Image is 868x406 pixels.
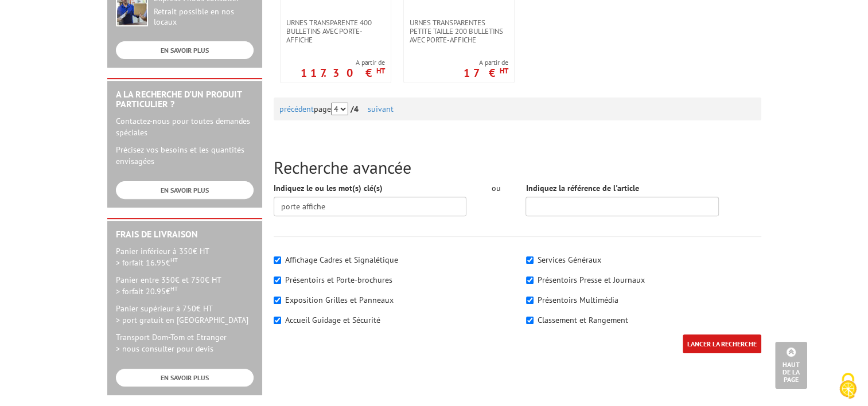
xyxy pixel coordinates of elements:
[116,144,254,167] p: Précisez vos besoins et les quantités envisagées
[274,276,281,284] input: Présentoirs et Porte-brochures
[170,284,178,292] sup: HT
[301,69,385,76] p: 117.30 €
[526,296,534,304] input: Présentoirs Multimédia
[285,255,398,265] label: Affichage Cadres et Signalétique
[274,158,761,177] h2: Recherche avancée
[404,18,514,44] a: Urnes transparentes petite taille 200 bulletins avec porte-affiche
[301,58,385,67] span: A partir de
[116,315,248,325] span: > port gratuit en [GEOGRAPHIC_DATA]
[279,104,314,114] a: précédent
[279,97,756,120] div: page
[116,229,254,240] h2: Frais de Livraison
[683,334,761,353] input: LANCER LA RECHERCHE
[538,275,645,285] label: Présentoirs Presse et Journaux
[464,69,508,76] p: 17 €
[285,275,392,285] label: Présentoirs et Porte-brochures
[154,7,254,28] div: Retrait possible en nos locaux
[116,331,254,354] p: Transport Dom-Tom et Etranger
[526,276,534,284] input: Présentoirs Presse et Journaux
[368,104,394,114] a: suivant
[538,295,618,305] label: Présentoirs Multimédia
[281,18,391,44] a: Urnes transparente 400 bulletins avec porte-affiche
[526,182,639,194] label: Indiquez la référence de l'article
[500,66,508,76] sup: HT
[376,66,385,76] sup: HT
[286,18,385,44] span: Urnes transparente 400 bulletins avec porte-affiche
[274,256,281,264] input: Affichage Cadres et Signalétique
[351,104,365,114] strong: /
[116,286,178,296] span: > forfait 20.95€
[285,315,380,325] label: Accueil Guidage et Sécurité
[116,115,254,138] p: Contactez-nous pour toutes demandes spéciales
[170,256,178,264] sup: HT
[116,303,254,326] p: Panier supérieur à 750€ HT
[538,255,601,265] label: Services Généraux
[116,369,254,387] a: EN SAVOIR PLUS
[285,295,394,305] label: Exposition Grilles et Panneaux
[116,181,254,199] a: EN SAVOIR PLUS
[116,245,254,268] p: Panier inférieur à 350€ HT
[834,372,862,400] img: Cookies (fenêtre modale)
[775,342,807,389] a: Haut de la page
[484,182,508,194] div: ou
[464,58,508,67] span: A partir de
[116,343,213,354] span: > nous consulter pour devis
[526,317,534,324] input: Classement et Rangement
[116,89,254,110] h2: A la recherche d'un produit particulier ?
[410,18,508,44] span: Urnes transparentes petite taille 200 bulletins avec porte-affiche
[538,315,628,325] label: Classement et Rangement
[274,182,383,194] label: Indiquez le ou les mot(s) clé(s)
[274,317,281,324] input: Accueil Guidage et Sécurité
[828,367,868,406] button: Cookies (fenêtre modale)
[274,296,281,304] input: Exposition Grilles et Panneaux
[526,256,534,264] input: Services Généraux
[116,274,254,297] p: Panier entre 350€ et 750€ HT
[354,104,359,114] span: 4
[116,257,178,268] span: > forfait 16.95€
[116,41,254,59] a: EN SAVOIR PLUS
